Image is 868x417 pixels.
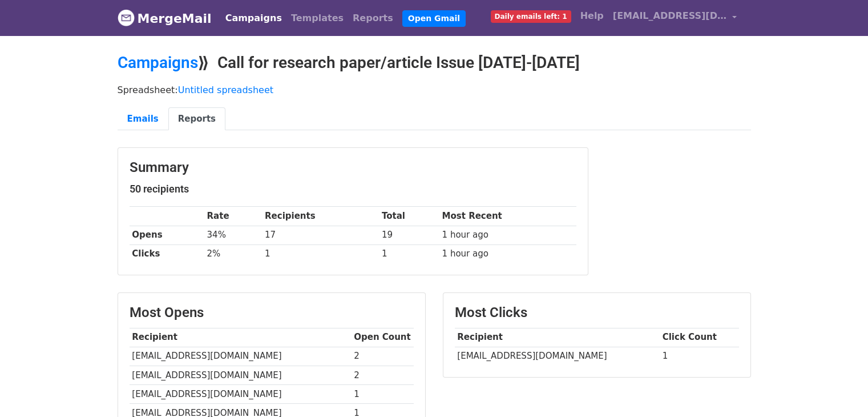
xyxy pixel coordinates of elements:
a: Templates [286,7,348,30]
h2: ⟫ Call for research paper/article Issue [DATE]-[DATE] [118,53,751,73]
td: [EMAIL_ADDRESS][DOMAIN_NAME] [130,347,352,366]
td: [EMAIL_ADDRESS][DOMAIN_NAME] [130,366,352,384]
a: Daily emails left: 1 [486,5,576,27]
td: 2 [352,366,414,384]
th: Rate [204,207,263,226]
h3: Most Clicks [455,304,739,321]
td: 19 [379,226,439,244]
td: [EMAIL_ADDRESS][DOMAIN_NAME] [130,384,352,403]
h5: 50 recipients [130,183,576,195]
h3: Summary [130,159,576,176]
p: Spreadsheet: [118,84,751,96]
a: Campaigns [221,7,286,30]
td: 1 [660,347,739,366]
a: Open Gmail [402,10,466,27]
th: Open Count [352,328,414,347]
th: Opens [130,226,204,244]
h3: Most Opens [130,304,414,321]
th: Click Count [660,328,739,347]
td: [EMAIL_ADDRESS][DOMAIN_NAME] [455,347,660,366]
td: 34% [204,226,263,244]
img: MergeMail logo [118,9,135,26]
span: [EMAIL_ADDRESS][DOMAIN_NAME] [613,9,727,23]
a: Emails [118,107,168,131]
th: Most Recent [439,207,576,226]
td: 17 [262,226,379,244]
a: Help [576,5,608,27]
td: 1 [262,244,379,263]
a: MergeMail [118,6,212,30]
th: Total [379,207,439,226]
th: Clicks [130,244,204,263]
th: Recipient [455,328,660,347]
td: 2 [352,347,414,366]
a: Untitled spreadsheet [178,85,273,95]
td: 1 hour ago [439,244,576,263]
span: Daily emails left: 1 [491,10,571,23]
td: 2% [204,244,263,263]
td: 1 hour ago [439,226,576,244]
td: 1 [352,384,414,403]
th: Recipients [262,207,379,226]
th: Recipient [130,328,352,347]
a: Reports [168,107,225,131]
td: 1 [379,244,439,263]
a: Reports [348,7,398,30]
a: [EMAIL_ADDRESS][DOMAIN_NAME] [608,5,742,31]
a: Campaigns [118,53,198,72]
